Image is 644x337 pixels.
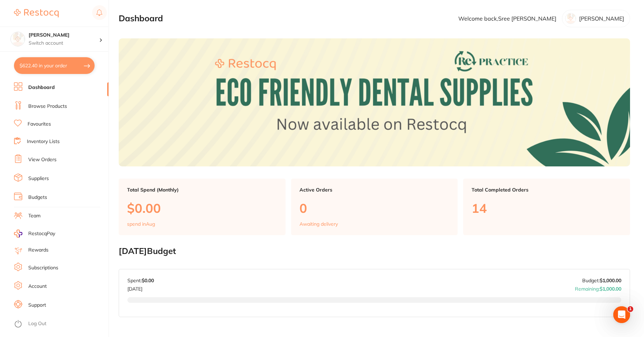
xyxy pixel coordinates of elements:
[579,15,624,22] p: [PERSON_NAME]
[299,201,450,215] p: 0
[458,15,556,22] p: Welcome back, Sree [PERSON_NAME]
[291,179,458,235] a: Active Orders0Awaiting delivery
[628,306,633,312] span: 1
[28,247,49,254] a: Rewards
[119,246,630,256] h2: [DATE] Budget
[29,40,99,47] p: Switch account
[28,175,49,182] a: Suppliers
[28,230,55,237] span: RestocqPay
[14,230,22,238] img: RestocqPay
[28,212,40,219] a: Team
[28,264,58,271] a: Subscriptions
[28,194,47,201] a: Budgets
[28,283,47,290] a: Account
[119,179,286,235] a: Total Spend (Monthly)$0.00spend inAug
[28,320,46,327] a: Log Out
[29,32,99,39] h4: TM Sreeraj
[119,38,630,166] img: Dashboard
[28,121,51,128] a: Favourites
[28,302,46,309] a: Support
[600,277,621,284] strong: $1,000.00
[127,187,277,193] p: Total Spend (Monthly)
[28,84,55,91] a: Dashboard
[575,283,621,292] p: Remaining:
[27,138,60,145] a: Inventory Lists
[127,201,277,215] p: $0.00
[14,5,59,21] a: Restocq Logo
[14,230,55,238] a: RestocqPay
[28,103,67,110] a: Browse Products
[14,319,106,330] button: Log Out
[472,201,622,215] p: 14
[613,306,630,323] iframe: Intercom live chat
[299,221,338,227] p: Awaiting delivery
[11,32,25,46] img: TM Sreeraj
[28,156,57,163] a: View Orders
[142,277,154,284] strong: $0.00
[119,14,163,23] h2: Dashboard
[600,286,621,292] strong: $1,000.00
[582,278,621,283] p: Budget:
[472,187,622,193] p: Total Completed Orders
[127,283,154,292] p: [DATE]
[14,57,95,74] button: $622.40 in your order
[127,278,154,283] p: Spent:
[463,179,630,235] a: Total Completed Orders14
[127,221,155,227] p: spend in Aug
[299,187,450,193] p: Active Orders
[14,9,59,17] img: Restocq Logo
